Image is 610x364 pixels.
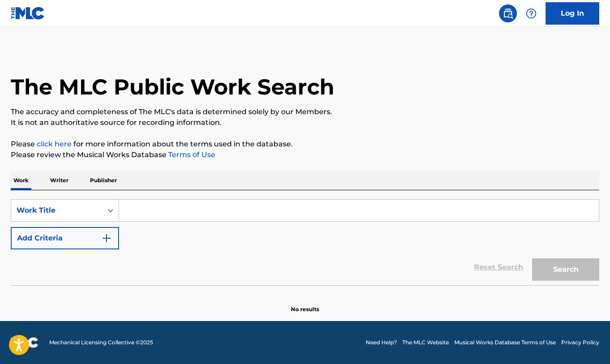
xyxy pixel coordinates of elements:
[11,117,599,128] p: It is not an authoritative source for recording information.
[291,295,319,313] p: No results
[11,7,45,20] img: MLC Logo
[546,2,599,25] a: Log In
[11,227,119,249] button: Add Criteria
[526,8,537,19] img: help
[402,338,449,347] a: The MLC Website
[101,233,112,244] img: 9d2ae6d4665cec9f34b9.svg
[522,4,540,22] div: Help
[17,205,97,216] div: Work Title
[366,338,397,347] a: Need Help?
[166,150,215,159] a: Terms of Use
[11,107,599,117] p: The accuracy and completeness of The MLC's data is determined solely by our Members.
[11,139,599,150] p: Please for more information about the terms used in the database.
[454,338,556,347] a: Musical Works Database Terms of Use
[49,338,153,347] span: Mechanical Licensing Collective © 2025
[47,171,71,190] p: Writer
[11,199,599,285] form: Search Form
[499,4,517,22] a: Public Search
[11,171,31,190] p: Work
[561,338,599,347] a: Privacy Policy
[11,73,334,100] h1: The MLC Public Work Search
[11,150,599,160] p: Please review the Musical Works Database
[11,337,38,348] img: logo
[37,140,72,148] a: click here
[87,171,119,190] p: Publisher
[503,8,513,19] img: search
